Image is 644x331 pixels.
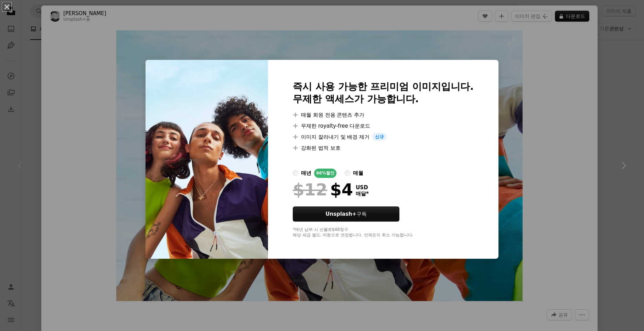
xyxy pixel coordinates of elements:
button: Unsplash+구독 [293,206,399,222]
div: *매년 납부 시 선불로 $48 청구 해당 세금 별도. 자동으로 연장됩니다. 언제든지 취소 가능합니다. [293,227,474,238]
span: $12 [293,181,327,199]
li: 이미지 잘라내기 및 배경 제거 [293,133,474,141]
div: 매년 [301,169,311,177]
span: USD [356,184,369,191]
strong: Unsplash+ [325,211,356,217]
span: 신규 [372,133,387,141]
div: 매월 [353,169,363,177]
li: 강화된 법적 보호 [293,144,474,152]
input: 매월 [345,170,350,176]
li: 무제한 royalty-free 다운로드 [293,122,474,130]
li: 매월 회원 전용 콘텐츠 추가 [293,111,474,119]
div: $4 [293,181,353,199]
input: 매년66%할인 [293,170,298,176]
img: premium_photo-1664874603280-38fae4483a77 [146,60,268,259]
div: 66% 할인 [314,169,336,178]
h2: 즉시 사용 가능한 프리미엄 이미지입니다. 무제한 액세스가 가능합니다. [293,81,474,105]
